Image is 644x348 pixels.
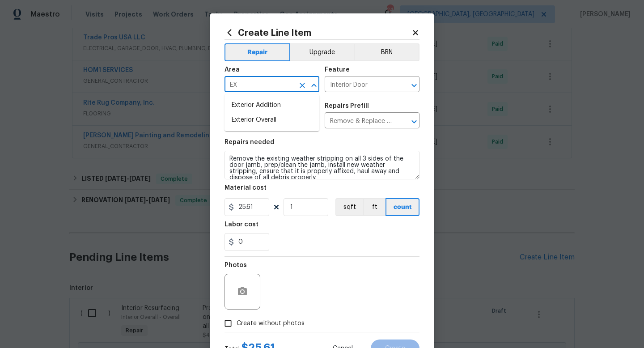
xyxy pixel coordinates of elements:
[225,139,274,145] h5: Repairs needed
[225,67,240,73] h5: Area
[225,221,258,228] h5: Labor cost
[363,198,386,216] button: ft
[225,185,267,191] h5: Material cost
[225,98,319,113] li: Exterior Addition
[225,262,247,268] h5: Photos
[296,79,309,92] button: Clear
[290,43,354,61] button: Upgrade
[237,319,305,328] span: Create without photos
[325,67,350,73] h5: Feature
[408,79,420,92] button: Open
[386,198,419,216] button: count
[225,28,411,38] h2: Create Line Item
[335,198,363,216] button: sqft
[408,115,420,128] button: Open
[225,113,319,127] li: Exterior Overall
[325,103,369,109] h5: Repairs Prefill
[308,79,320,92] button: Close
[354,43,419,61] button: BRN
[225,151,419,179] textarea: Remove the existing weather stripping on all 3 sides of the door jamb, prep/clean the jamb, insta...
[225,43,290,61] button: Repair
